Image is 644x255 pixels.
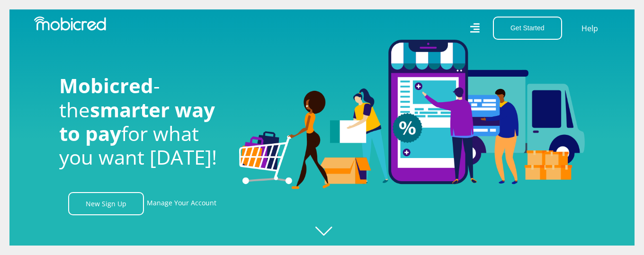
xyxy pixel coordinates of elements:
[147,192,216,215] a: Manage Your Account
[59,96,215,147] span: smarter way to pay
[239,40,585,189] img: Welcome to Mobicred
[34,17,106,31] img: Mobicred
[59,74,225,169] h1: - the for what you want [DATE]!
[581,22,599,35] a: Help
[493,17,562,40] button: Get Started
[68,192,144,215] a: New Sign Up
[59,72,153,99] span: Mobicred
